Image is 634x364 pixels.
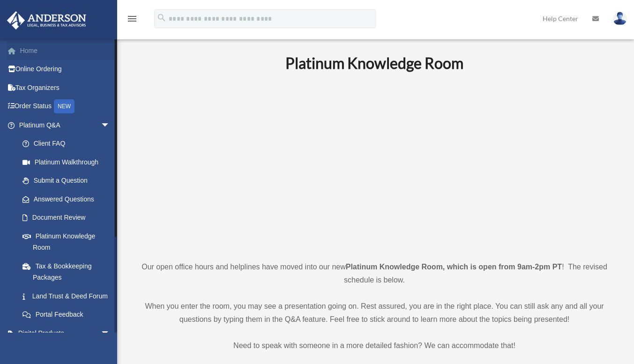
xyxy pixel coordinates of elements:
[101,116,119,135] span: arrow_drop_down
[101,324,119,343] span: arrow_drop_down
[127,16,138,24] a: menu
[234,85,515,243] iframe: 231110_Toby_KnowledgeRoom
[13,257,124,287] a: Tax & Bookkeeping Packages
[7,116,124,134] a: Platinum Q&Aarrow_drop_down
[285,54,463,72] b: Platinum Knowledge Room
[346,263,562,271] strong: Platinum Knowledge Room, which is open from 9am-2pm PT
[13,190,124,208] a: Answered Questions
[13,287,124,305] a: Land Trust & Deed Forum
[134,260,615,287] p: Our open office hours and helplines have moved into our new ! The revised schedule is below.
[134,300,615,326] p: When you enter the room, you may see a presentation going on. Rest assured, you are in the right ...
[13,227,119,257] a: Platinum Knowledge Room
[134,339,615,352] p: Need to speak with someone in a more detailed fashion? We can accommodate that!
[13,153,124,171] a: Platinum Walkthrough
[54,99,75,113] div: NEW
[7,97,124,116] a: Order StatusNEW
[4,11,89,30] img: Anderson Advisors Platinum Portal
[157,13,167,23] i: search
[7,324,124,342] a: Digital Productsarrow_drop_down
[13,171,124,190] a: Submit a Question
[7,78,124,97] a: Tax Organizers
[13,305,124,324] a: Portal Feedback
[613,12,627,25] img: User Pic
[7,41,124,60] a: Home
[7,60,124,79] a: Online Ordering
[13,208,124,227] a: Document Review
[127,13,138,24] i: menu
[13,134,124,153] a: Client FAQ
